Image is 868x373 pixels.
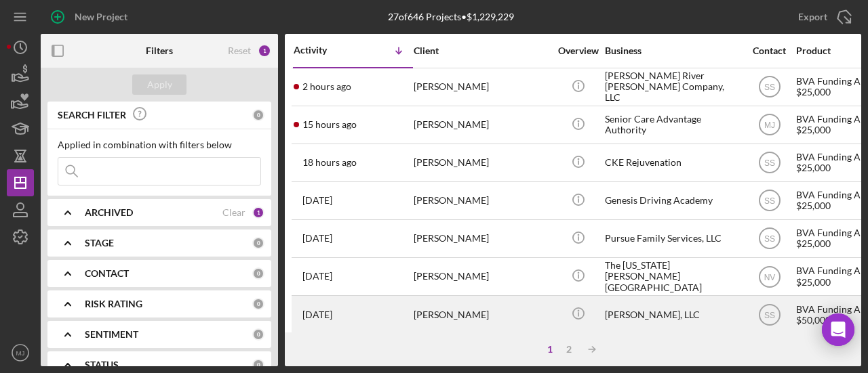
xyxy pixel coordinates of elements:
[41,3,141,30] button: New Project
[85,329,138,340] b: SENTIMENT
[798,3,827,30] div: Export
[302,309,332,320] time: 2025-08-18 15:23
[294,45,353,56] div: Activity
[822,313,854,346] div: Open Intercom Messenger
[147,74,172,95] div: Apply
[7,339,34,366] button: MJ
[302,233,332,244] time: 2025-08-19 13:28
[75,3,127,30] div: New Project
[605,145,741,181] div: CKE Rejuvenation
[605,107,741,143] div: Senior Care Advantage Authority
[85,359,119,370] b: STATUS
[132,74,186,95] button: Apply
[302,157,357,168] time: 2025-08-19 23:43
[764,272,775,282] text: NV
[252,328,264,341] div: 0
[58,110,126,120] b: SEARCH FILTER
[252,359,264,371] div: 0
[553,45,604,56] div: Overview
[764,158,774,168] text: SS
[16,349,25,357] text: MJ
[58,139,261,150] div: Applied in combination with filters below
[414,45,549,56] div: Client
[605,259,741,294] div: The [US_STATE][PERSON_NAME][GEOGRAPHIC_DATA]
[764,196,774,206] text: SS
[302,195,332,206] time: 2025-08-19 14:07
[85,299,142,309] b: RISK RATING
[605,221,741,257] div: Pursue Family Services, LLC
[605,69,741,105] div: [PERSON_NAME] River [PERSON_NAME] Company, LLC
[559,344,578,355] div: 2
[414,183,549,219] div: [PERSON_NAME]
[540,344,559,355] div: 1
[764,83,774,92] text: SS
[414,221,549,257] div: [PERSON_NAME]
[764,234,774,244] text: SS
[228,45,251,56] div: Reset
[414,69,549,105] div: [PERSON_NAME]
[744,45,795,56] div: Contact
[302,119,357,130] time: 2025-08-20 02:22
[764,310,774,320] text: SS
[302,271,332,282] time: 2025-08-18 16:39
[252,206,264,219] div: 1
[258,44,271,58] div: 1
[252,109,264,121] div: 0
[605,183,741,219] div: Genesis Driving Academy
[764,120,775,130] text: MJ
[414,107,549,143] div: [PERSON_NAME]
[85,268,129,279] b: CONTACT
[388,12,514,22] div: 27 of 646 Projects • $1,229,229
[605,45,741,56] div: Business
[414,297,549,332] div: [PERSON_NAME]
[605,297,741,332] div: [PERSON_NAME], LLC
[252,298,264,310] div: 0
[85,238,114,248] b: STAGE
[222,207,245,218] div: Clear
[414,259,549,294] div: [PERSON_NAME]
[85,207,133,218] b: ARCHIVED
[785,3,861,30] button: Export
[302,81,351,92] time: 2025-08-20 15:26
[252,267,264,280] div: 0
[414,145,549,181] div: [PERSON_NAME]
[252,237,264,249] div: 0
[146,45,173,56] b: Filters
